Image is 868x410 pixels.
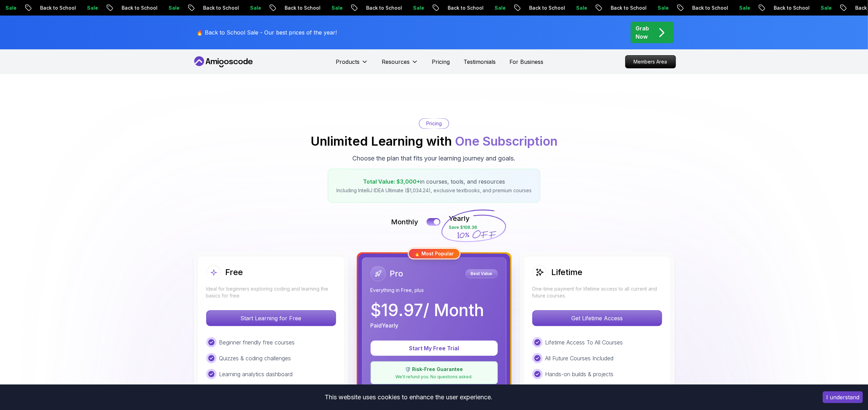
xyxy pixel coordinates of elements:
button: Resources [382,58,418,71]
button: Start My Free Trial [371,341,498,356]
p: Products [336,58,360,66]
p: Choose the plan that fits your learning journey and goals. [353,154,516,163]
p: Back to School [524,4,571,11]
p: Sale [245,4,267,11]
p: Start Learning for Free [207,311,336,326]
p: Lifetime Access To All Courses [545,338,623,346]
p: Start My Free Trial [379,344,489,352]
p: Members Area [626,56,676,68]
p: Beginner friendly free courses [219,338,295,346]
p: 🛡️ Risk-Free Guarantee [375,366,493,373]
p: Get Lifetime Access [533,311,662,326]
a: Get Lifetime Access [532,315,662,322]
p: Everything in Free, plus [371,287,498,294]
span: Total Value: $3,000+ [363,178,420,185]
p: Sale [489,4,511,11]
p: Back to School [605,4,652,11]
button: Accept cookies [823,391,863,403]
p: Sale [652,4,674,11]
p: Sale [408,4,430,11]
p: Including IntelliJ IDEA Ultimate ($1,034.24), exclusive textbooks, and premium courses [336,187,532,194]
h2: Lifetime [552,267,583,278]
p: Resources [382,58,410,66]
p: Back to School [35,4,82,11]
p: 🔥 Back to School Sale - Our best prices of the year! [197,28,337,37]
p: Pricing [426,120,442,127]
p: Monthly [391,217,418,227]
p: Back to School [116,4,163,11]
p: Learning analytics dashboard [219,370,293,378]
p: All Future Courses Included [545,354,614,362]
span: One Subscription [455,134,557,149]
p: Sale [571,4,593,11]
h2: Unlimited Learning with [311,134,557,148]
p: Sale [734,4,756,11]
p: Sale [82,4,104,11]
a: Testimonials [464,58,496,66]
p: Sale [326,4,348,11]
p: Paid Yearly [371,321,399,330]
p: Quizzes & coding challenges [219,354,291,362]
p: Best Value [467,270,497,277]
button: Get Lifetime Access [532,310,662,326]
p: $ 19.97 / Month [371,302,484,319]
p: Back to School [279,4,326,11]
button: Start Learning for Free [206,310,336,326]
p: Sale [815,4,837,11]
p: One-time payment for lifetime access to all current and future courses. [532,285,662,299]
p: Back to School [198,4,245,11]
p: Back to School [361,4,408,11]
p: Hands-on builds & projects [545,370,614,378]
p: Back to School [687,4,734,11]
p: Back to School [442,4,489,11]
button: Products [336,58,368,71]
a: For Business [510,58,544,66]
a: Members Area [625,55,676,68]
p: Grab Now [636,24,649,41]
div: This website uses cookies to enhance the user experience. [5,390,812,405]
p: We'll refund you. No questions asked. [375,374,493,380]
p: in courses, tools, and resources [336,177,532,186]
a: Pricing [432,58,450,66]
a: Start Learning for Free [206,315,336,322]
h2: Pro [390,268,403,279]
h2: Free [226,267,243,278]
p: Ideal for beginners exploring coding and learning the basics for free. [206,285,336,299]
p: Sale [163,4,185,11]
a: Start My Free Trial [371,345,498,352]
p: Back to School [768,4,815,11]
